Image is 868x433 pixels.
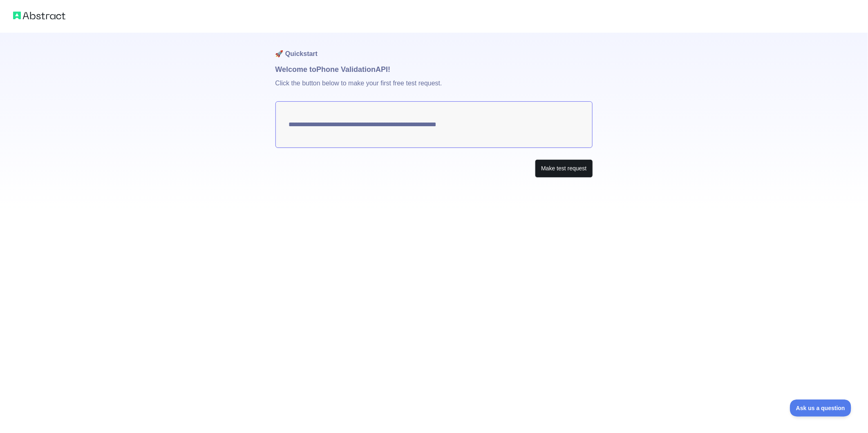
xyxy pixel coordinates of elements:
[790,400,852,417] iframe: Toggle Customer Support
[275,33,593,64] h1: 🚀 Quickstart
[13,10,65,21] img: Abstract logo
[535,159,593,178] button: Make test request
[275,75,593,101] p: Click the button below to make your first free test request.
[275,64,593,75] h1: Welcome to Phone Validation API!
